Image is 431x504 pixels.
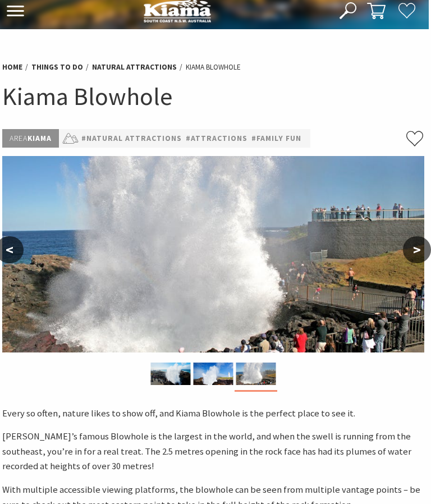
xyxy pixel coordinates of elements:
p: Kiama [2,129,59,148]
img: Kiama Blowhole [194,363,233,385]
p: [PERSON_NAME]’s famous Blowhole is the largest in the world, and when the swell is running from t... [2,429,424,474]
a: #Natural Attractions [81,132,182,145]
a: Things To Do [31,62,83,72]
a: Natural Attractions [92,62,177,72]
p: Every so often, nature likes to show off, and Kiama Blowhole is the perfect place to see it. [2,406,424,421]
img: Kiama Blowhole [2,156,424,352]
img: Kiama Blowhole [236,363,276,385]
li: Kiama Blowhole [186,62,241,74]
h1: Kiama Blowhole [2,80,424,112]
a: #Attractions [186,132,247,145]
img: Close up of the Kiama Blowhole [151,363,191,385]
span: Area [10,133,27,143]
a: #Family Fun [251,132,301,145]
a: Home [2,62,22,72]
button: > [403,236,431,263]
